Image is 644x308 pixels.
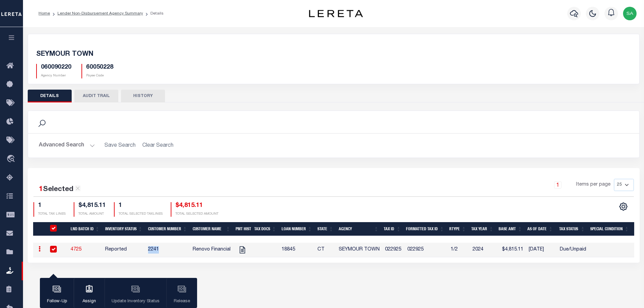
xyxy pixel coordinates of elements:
td: 1/2 [448,243,470,257]
p: TOTAL TAX LINES [38,212,66,217]
button: DETAILS [28,90,72,102]
th: Customer Name: activate to sort column ascending [190,222,233,236]
span: Due/Unpaid [560,247,586,252]
th: As Of Date: activate to sort column ascending [525,222,555,236]
th: Loan Number: activate to sort column ascending [279,222,315,236]
a: 1 [554,181,562,189]
img: logo-dark.svg [309,10,363,17]
th: Tax Status: activate to sort column ascending [555,222,588,236]
button: Advanced Search [39,139,95,152]
th: Formatted Tax Id: activate to sort column ascending [403,222,447,236]
th: Tax Id: activate to sort column ascending [381,222,403,236]
th: Agency: activate to sort column ascending [336,222,381,236]
th: RType: activate to sort column ascending [447,222,469,236]
h5: 060090220 [41,64,71,71]
td: Renovo Financial [190,243,233,257]
h4: 1 [119,202,163,210]
h4: $4,815.11 [78,202,106,210]
p: TOTAL SELECTED AMOUNT [175,212,218,217]
td: 022925 [405,243,448,257]
div: Selected [39,184,81,195]
td: 2241 [145,243,190,257]
span: SEYMOUR TOWN [36,51,93,58]
p: TOTAL AMOUNT [78,212,106,217]
td: 18845 [279,243,315,257]
th: LND Batch ID: activate to sort column ascending [68,222,102,236]
th: Inventory Status: activate to sort column ascending [102,222,145,236]
td: CT [315,243,336,257]
th: &nbsp;&nbsp;&nbsp;&nbsp;&nbsp;&nbsp;&nbsp;&nbsp;&nbsp;&nbsp; [33,222,46,236]
a: 4725 [71,247,81,252]
button: HISTORY [121,90,165,102]
td: 2024 [470,243,497,257]
button: AUDIT TRAIL [74,90,118,102]
span: 1 [39,186,43,193]
td: Reported [102,243,145,257]
th: Customer Number: activate to sort column ascending [145,222,190,236]
i: travel_explore [6,155,17,164]
a: Lender Non-Disbursement Agency Summary [57,11,143,16]
td: $4,815.11 [497,243,526,257]
p: Agency Number [41,73,71,78]
img: svg+xml;base64,PHN2ZyB4bWxucz0iaHR0cDovL3d3dy53My5vcmcvMjAwMC9zdmciIHBvaW50ZXItZXZlbnRzPSJub25lIi... [623,7,637,20]
th: State: activate to sort column ascending [315,222,336,236]
a: Home [39,11,50,16]
p: Assign [81,298,98,305]
p: Follow-Up [47,298,67,305]
td: 022925 [382,243,405,257]
th: Special Condition: activate to sort column ascending [588,222,631,236]
th: Tax Year: activate to sort column ascending [469,222,496,236]
td: SEYMOUR TOWN [336,243,382,257]
h5: 60050228 [86,64,113,71]
th: QID [46,222,68,236]
th: Tax Docs: activate to sort column ascending [251,222,279,236]
h4: 1 [38,202,66,210]
th: Base Amt: activate to sort column ascending [496,222,525,236]
span: Items per page [576,181,611,189]
p: Payee Code [86,73,113,78]
li: Details [143,10,164,17]
p: TOTAL SELECTED TAXLINES [119,212,163,217]
h4: $4,815.11 [175,202,218,210]
td: [DATE] [526,243,557,257]
th: Pmt Hist [233,222,251,236]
